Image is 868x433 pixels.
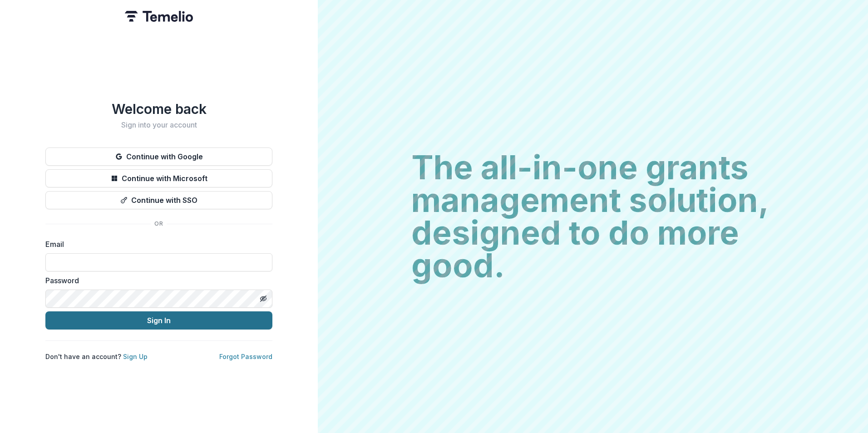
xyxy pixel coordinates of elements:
button: Continue with SSO [45,191,272,209]
h1: Welcome back [45,101,272,117]
p: Don't have an account? [45,352,148,361]
a: Forgot Password [219,353,272,360]
h2: Sign into your account [45,121,272,129]
button: Continue with Google [45,148,272,166]
button: Toggle password visibility [256,291,271,306]
img: Temelio [125,11,193,22]
label: Password [45,275,267,286]
a: Sign Up [123,353,148,360]
button: Continue with Microsoft [45,169,272,187]
button: Sign In [45,311,272,330]
label: Email [45,239,267,250]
